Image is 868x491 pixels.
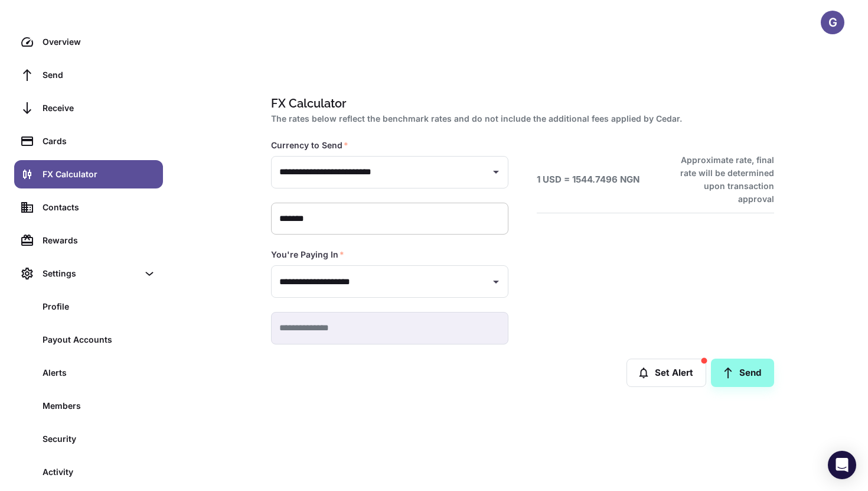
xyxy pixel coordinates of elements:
[14,359,163,387] a: Alerts
[43,102,156,115] div: Receive
[43,35,156,48] div: Overview
[14,28,163,56] a: Overview
[488,164,504,180] button: Open
[43,267,138,280] div: Settings
[43,399,156,412] div: Members
[43,168,156,181] div: FX Calculator
[14,127,163,155] a: Cards
[271,95,769,112] h1: FX Calculator
[711,359,774,387] a: Send
[43,300,156,313] div: Profile
[14,292,163,321] a: Profile
[14,425,163,453] a: Security
[14,259,163,288] div: Settings
[43,69,156,82] div: Send
[43,366,156,379] div: Alerts
[488,274,504,290] button: Open
[14,458,163,486] a: Activity
[828,451,856,479] div: Open Intercom Messenger
[43,433,156,446] div: Security
[14,160,163,188] a: FX Calculator
[43,234,156,247] div: Rewards
[271,139,348,151] label: Currency to Send
[271,249,344,261] label: You're Paying In
[43,135,156,148] div: Cards
[14,193,163,222] a: Contacts
[626,359,706,387] button: Set Alert
[14,94,163,122] a: Receive
[14,392,163,420] a: Members
[43,466,156,479] div: Activity
[43,201,156,214] div: Contacts
[43,333,156,346] div: Payout Accounts
[14,326,163,354] a: Payout Accounts
[821,11,844,34] button: G
[14,61,163,89] a: Send
[537,173,639,187] h6: 1 USD = 1544.7496 NGN
[667,154,774,206] h6: Approximate rate, final rate will be determined upon transaction approval
[14,226,163,255] a: Rewards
